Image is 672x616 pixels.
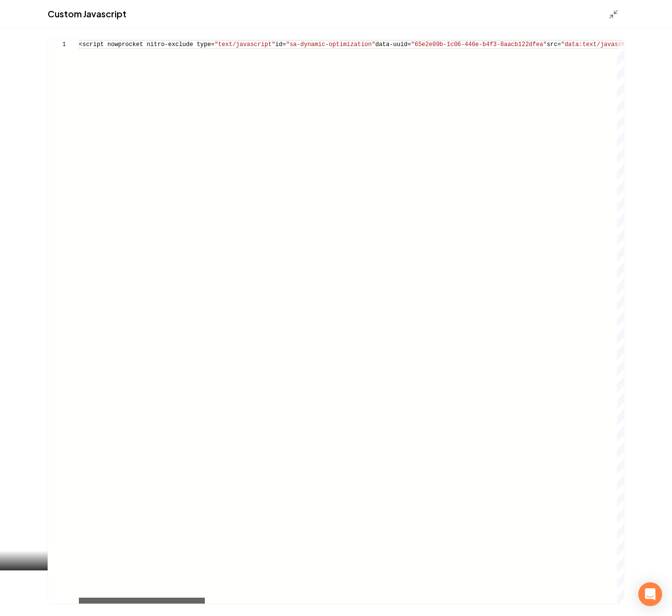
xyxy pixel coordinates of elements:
span: src= [547,41,561,48]
span: <script nowprocket nitro-exclude type= [79,41,215,48]
span: "sa-dynamic-optimization" [286,41,375,48]
span: "65e2e09b-1c06-446e-b4f3-8aacb122dfea" [411,41,547,48]
span: "text/javascript" [215,41,275,48]
span: id= [275,41,286,48]
div: Open Intercom Messenger [638,582,662,606]
span: data-uuid= [375,41,411,48]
